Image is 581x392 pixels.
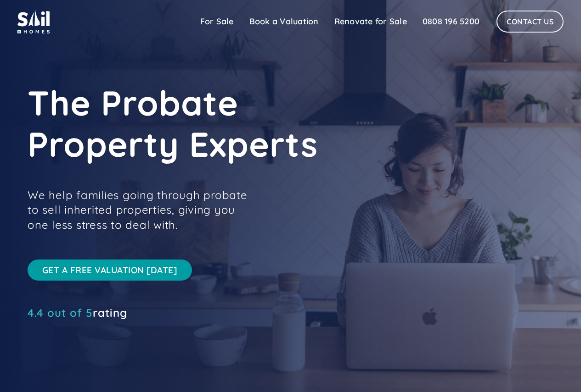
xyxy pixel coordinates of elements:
[28,259,192,281] a: Get a free valuation [DATE]
[327,12,415,31] a: Renovate for Sale
[242,12,327,31] a: Book a Valuation
[28,188,257,232] p: We help families going through probate to sell inherited properties, giving you one less stress t...
[415,12,487,31] a: 0808 196 5200
[28,322,165,333] iframe: Customer reviews powered by Trustpilot
[28,308,127,317] div: rating
[496,11,564,33] a: Contact Us
[28,82,441,165] h1: The Probate Property Experts
[28,306,93,320] span: 4.4 out of 5
[192,12,242,31] a: For Sale
[17,9,50,33] img: sail home logo
[28,308,127,317] a: 4.4 out of 5rating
